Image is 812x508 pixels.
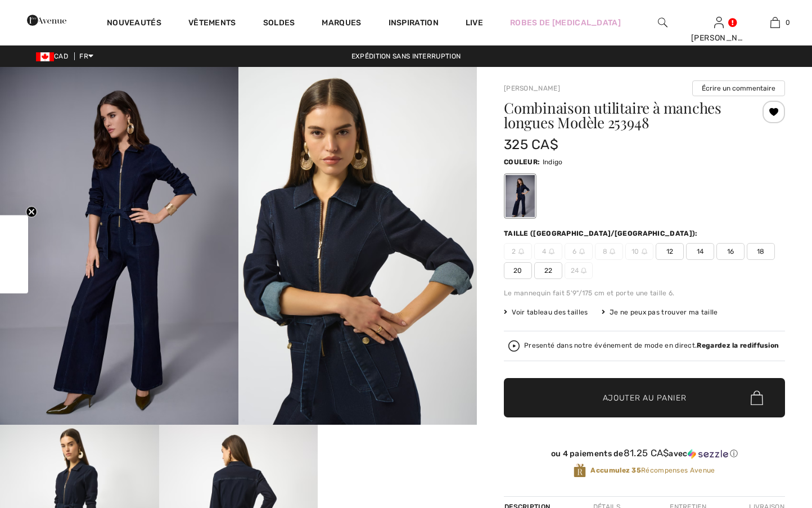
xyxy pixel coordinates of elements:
div: [PERSON_NAME] [691,32,746,44]
a: Nouveautés [107,18,161,30]
span: 12 [656,243,684,260]
span: Inspiration [389,18,439,30]
span: 2 [504,243,532,260]
span: Ajouter au panier [603,392,687,404]
a: Se connecter [714,17,724,28]
div: Taille ([GEOGRAPHIC_DATA]/[GEOGRAPHIC_DATA]): [504,228,700,239]
a: Marques [322,18,361,30]
span: Récompenses Avenue [590,465,715,475]
a: Robes de [MEDICAL_DATA] [510,17,621,29]
span: 16 [716,243,745,260]
h1: Combinaison utilitaire à manches longues Modèle 253948 [504,101,738,130]
img: Mes infos [714,16,724,29]
span: 81.25 CA$ [624,447,669,458]
video: Your browser does not support the video tag. [318,425,477,504]
img: ring-m.svg [579,249,585,254]
span: Couleur: [504,158,540,166]
img: ring-m.svg [642,249,647,254]
a: Live [466,17,483,29]
div: Le mannequin fait 5'9"/175 cm et porte une taille 6. [504,288,785,298]
button: Close teaser [26,206,37,217]
img: Mon panier [770,16,780,29]
span: 22 [534,262,562,279]
img: ring-m.svg [610,249,615,254]
div: ou 4 paiements de81.25 CA$avecSezzle Cliquez pour en savoir plus sur Sezzle [504,448,785,463]
strong: Regardez la rediffusion [697,341,779,349]
span: Voir tableau des tailles [504,307,588,317]
span: 24 [565,262,593,279]
span: 20 [504,262,532,279]
img: Canadian Dollar [36,52,54,61]
span: 0 [786,17,790,28]
div: Je ne peux pas trouver ma taille [602,307,718,317]
a: Vêtements [188,18,236,30]
strong: Accumulez 35 [590,466,641,474]
a: 0 [747,16,802,29]
img: 1ère Avenue [27,9,66,32]
span: 8 [595,243,623,260]
span: 6 [565,243,593,260]
img: Récompenses Avenue [574,463,586,478]
img: Bag.svg [751,390,763,405]
a: [PERSON_NAME] [504,84,560,92]
div: Presenté dans notre événement de mode en direct. [524,342,779,349]
img: ring-m.svg [549,249,554,254]
img: ring-m.svg [518,249,524,254]
img: ring-m.svg [581,268,587,273]
img: Combinaison Utilitaire &agrave; Manches Longues mod&egrave;le 253948. 2 [238,67,477,425]
span: 10 [625,243,653,260]
span: 14 [686,243,714,260]
div: Indigo [506,175,535,217]
span: 4 [534,243,562,260]
span: 18 [747,243,775,260]
img: Regardez la rediffusion [508,340,520,352]
span: 325 CA$ [504,137,558,152]
img: recherche [658,16,667,29]
div: ou 4 paiements de avec [504,448,785,459]
button: Ajouter au panier [504,378,785,417]
span: CAD [36,52,73,60]
span: FR [79,52,93,60]
a: Soldes [263,18,295,30]
img: Sezzle [688,449,728,459]
span: Indigo [543,158,563,166]
button: Écrire un commentaire [692,80,785,96]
